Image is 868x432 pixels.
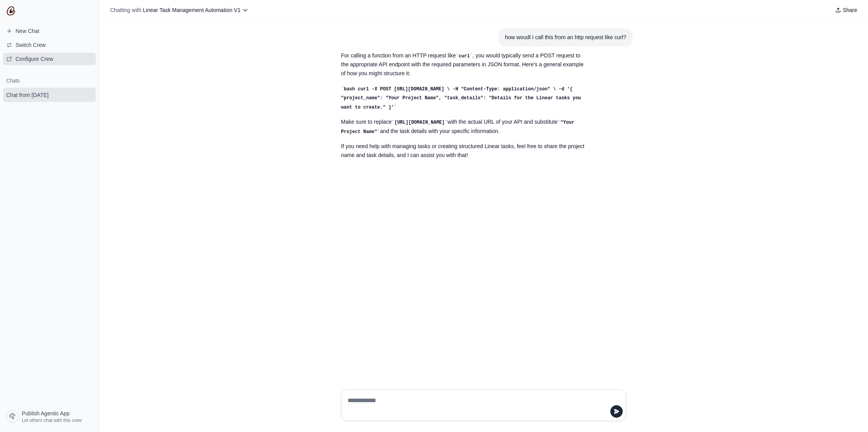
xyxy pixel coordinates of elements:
p: If you need help with managing tasks or creating structured Linear tasks, feel free to share the ... [341,142,589,160]
span: Linear Task Management Automation V1 [143,7,241,13]
span: Chatting with [110,6,141,14]
p: For calling a function from an HTTP request like , you would typically send a POST request to the... [341,51,589,78]
section: User message [499,28,632,47]
code: [URL][DOMAIN_NAME] [392,120,448,125]
code: bash curl -X POST [URL][DOMAIN_NAME] \ -H "Content-Type: application/json" \ -d '{ "project_name"... [341,86,581,110]
span: Chat from [DATE] [6,91,48,99]
a: Chat from [DATE] [3,88,96,102]
code: "Your Project Name" [341,120,574,135]
button: Chatting with Linear Task Management Automation V1 [107,5,251,16]
code: curl [456,54,472,59]
img: CrewAI Logo [6,6,15,16]
span: Publish Agentic App [22,410,70,417]
button: Share [832,5,860,16]
a: New Chat [3,25,96,37]
span: Share [843,6,857,14]
div: how woudl I call this from an http request like curl? [505,33,626,42]
a: Configure Crew [3,53,96,65]
button: Switch Crew [3,39,96,51]
span: Configure Crew [15,55,53,63]
span: Let others chat with this crew [22,417,82,423]
span: New Chat [15,27,39,35]
section: Response [335,47,595,164]
p: Make sure to replace with the actual URL of your API and substitute and the task details with you... [341,118,589,136]
span: Switch Crew [15,41,46,49]
a: Publish Agentic App Let others chat with this crew [3,407,96,426]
